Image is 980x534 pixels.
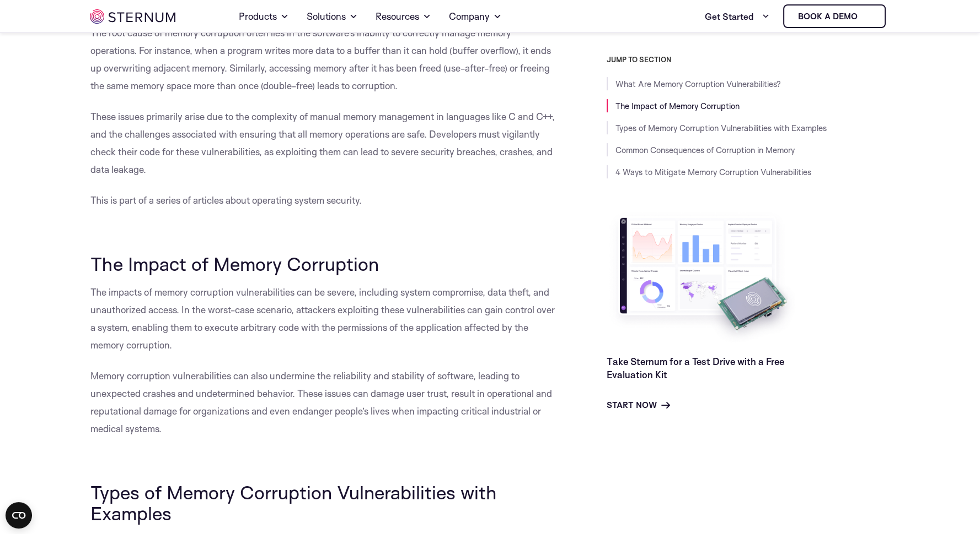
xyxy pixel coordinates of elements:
[90,252,379,275] span: The Impact of Memory Corruption
[90,481,496,525] span: Types of Memory Corruption Vulnerabilities with Examples
[783,4,886,28] a: Book a demo
[90,194,362,206] span: This is part of a series of articles about operating system security.
[615,79,781,89] a: What Are Memory Corruption Vulnerabilities?
[90,111,555,175] span: These issues primarily arise due to the complexity of manual memory management in languages like ...
[607,356,784,380] a: Take Sternum for a Test Drive with a Free Evaluation Kit
[615,145,795,155] a: Common Consequences of Corruption in Memory
[705,6,770,28] a: Get Started
[862,12,871,21] img: sternum iot
[90,9,175,24] img: sternum iot
[6,502,32,528] button: Open CMP widget
[449,1,502,32] a: Company
[615,123,827,133] a: Types of Memory Corruption Vulnerabilities with Examples
[90,286,555,351] span: The impacts of memory corruption vulnerabilities can be severe, including system compromise, data...
[615,167,811,177] a: 4 Ways to Mitigate Memory Corruption Vulnerabilities
[607,399,670,412] a: Start Now
[307,1,358,32] a: Solutions
[607,55,890,64] h3: JUMP TO SECTION
[607,209,800,346] img: Take Sternum for a Test Drive with a Free Evaluation Kit
[90,370,552,434] span: Memory corruption vulnerabilities can also undermine the reliability and stability of software, l...
[376,1,431,32] a: Resources
[239,1,289,32] a: Products
[615,101,740,111] a: The Impact of Memory Corruption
